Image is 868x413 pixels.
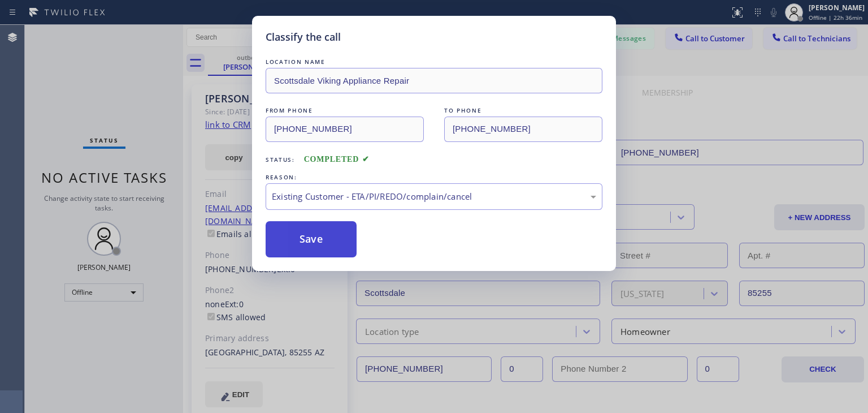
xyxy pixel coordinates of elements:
[266,117,424,142] input: From phone
[266,56,602,68] div: LOCATION NAME
[266,221,357,257] button: Save
[444,105,602,117] div: TO PHONE
[272,190,596,203] div: Existing Customer - ETA/PI/REDO/complain/cancel
[266,156,295,164] span: Status:
[266,105,424,117] div: FROM PHONE
[266,171,602,183] div: REASON:
[266,29,341,45] h5: Classify the call
[304,155,370,164] span: COMPLETED
[444,117,602,142] input: To phone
